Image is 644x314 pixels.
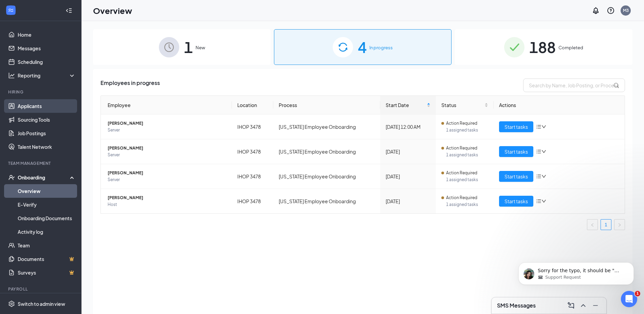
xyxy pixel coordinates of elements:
[184,35,193,59] span: 1
[601,220,611,230] a: 1
[108,127,226,134] span: Server
[558,44,583,51] span: Completed
[232,139,274,164] td: IHOP 3478
[579,301,587,310] svg: ChevronUp
[18,72,76,79] div: Reporting
[93,5,132,16] h1: Overview
[618,223,622,227] span: right
[232,96,274,115] th: Location
[587,219,598,230] li: Previous Page
[446,152,488,158] span: 1 assigned tasks
[18,184,76,198] a: Overview
[523,78,625,92] input: Search by Name, Job Posting, or Process
[499,171,533,182] button: Start tasks
[18,174,70,181] div: Onboarding
[567,301,575,310] svg: ComposeMessage
[504,173,528,180] span: Start tasks
[508,248,644,296] iframe: Intercom notifications message
[196,44,205,51] span: New
[66,7,72,14] svg: Collapse
[108,201,226,208] span: Host
[369,44,393,51] span: In progress
[18,198,76,211] a: E-Verify
[8,300,15,307] svg: Settings
[504,197,528,205] span: Start tasks
[18,300,65,307] div: Switch to admin view
[8,286,74,292] div: Payroll
[8,89,74,95] div: Hiring
[18,225,76,239] a: Activity log
[7,7,14,14] svg: WorkstreamLogo
[386,148,430,155] div: [DATE]
[590,300,601,311] button: Minimize
[273,115,380,139] td: [US_STATE] Employee Onboarding
[541,149,546,154] span: down
[108,120,226,127] span: [PERSON_NAME]
[536,198,541,204] span: bars
[614,219,625,230] button: right
[541,174,546,179] span: down
[504,148,528,155] span: Start tasks
[497,302,536,309] h3: SMS Messages
[436,96,494,115] th: Status
[541,124,546,129] span: down
[273,96,380,115] th: Process
[8,160,74,166] div: Team Management
[358,35,367,59] span: 4
[621,291,637,307] iframe: Intercom live chat
[529,35,556,59] span: 188
[108,176,226,183] span: Server
[441,101,483,109] span: Status
[232,189,274,213] td: IHOP 3478
[273,139,380,164] td: [US_STATE] Employee Onboarding
[101,96,232,115] th: Employee
[499,146,533,157] button: Start tasks
[18,211,76,225] a: Onboarding Documents
[446,201,488,208] span: 1 assigned tasks
[18,140,76,154] a: Talent Network
[601,219,611,230] li: 1
[494,96,625,115] th: Actions
[273,164,380,189] td: [US_STATE] Employee Onboarding
[8,72,15,79] svg: Analysis
[386,197,430,205] div: [DATE]
[18,41,76,55] a: Messages
[386,173,430,180] div: [DATE]
[18,28,76,41] a: Home
[18,252,76,266] a: DocumentsCrown
[499,121,533,132] button: Start tasks
[591,301,600,310] svg: Minimize
[592,6,600,15] svg: Notifications
[499,196,533,207] button: Start tasks
[635,291,640,296] span: 1
[504,123,528,130] span: Start tasks
[100,78,160,92] span: Employees in progress
[623,7,629,13] div: M3
[18,266,76,279] a: SurveysCrown
[578,300,589,311] button: ChevronUp
[18,126,76,140] a: Job Postings
[536,149,541,154] span: bars
[446,120,477,127] span: Action Required
[446,127,488,134] span: 1 assigned tasks
[108,145,226,152] span: [PERSON_NAME]
[446,194,477,201] span: Action Required
[18,99,76,113] a: Applicants
[590,223,594,227] span: left
[446,170,477,176] span: Action Required
[273,189,380,213] td: [US_STATE] Employee Onboarding
[108,194,226,201] span: [PERSON_NAME]
[108,170,226,176] span: [PERSON_NAME]
[536,124,541,129] span: bars
[232,164,274,189] td: IHOP 3478
[541,199,546,204] span: down
[386,101,425,109] span: Start Date
[446,145,477,152] span: Action Required
[607,6,615,15] svg: QuestionInfo
[446,176,488,183] span: 1 assigned tasks
[108,152,226,158] span: Server
[18,55,76,69] a: Scheduling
